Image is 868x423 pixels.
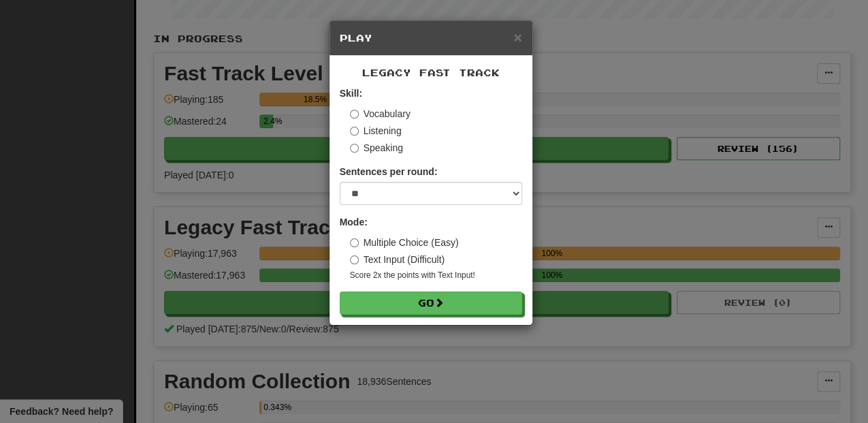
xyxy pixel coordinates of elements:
[350,141,403,155] label: Speaking
[350,270,522,281] small: Score 2x the points with Text Input !
[350,124,402,138] label: Listening
[340,292,522,315] button: Go
[350,110,359,119] input: Vocabulary
[513,29,521,45] span: ×
[350,238,359,247] input: Multiple Choice (Easy)
[350,127,359,136] input: Listening
[340,88,362,99] strong: Skill:
[340,217,368,228] strong: Mode:
[350,255,359,264] input: Text Input (Difficult)
[350,107,411,121] label: Vocabulary
[350,144,359,153] input: Speaking
[350,253,445,266] label: Text Input (Difficult)
[340,31,522,45] h5: Play
[350,236,459,249] label: Multiple Choice (Easy)
[362,67,500,78] span: Legacy Fast Track
[513,30,521,44] button: Close
[340,165,438,178] label: Sentences per round:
